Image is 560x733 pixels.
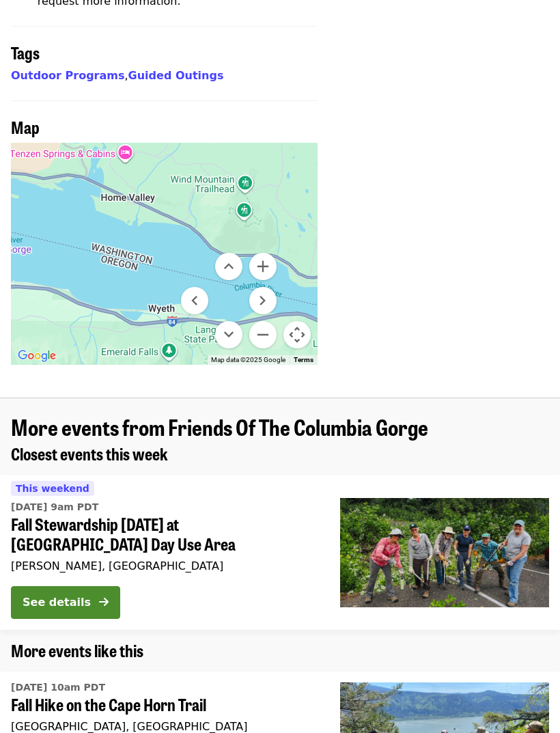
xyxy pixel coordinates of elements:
[14,347,59,365] a: Open this area in Google Maps (opens a new window)
[11,638,143,662] span: More events like this
[11,559,318,572] div: [PERSON_NAME], [GEOGRAPHIC_DATA]
[11,69,128,82] span: ,
[11,720,318,733] div: [GEOGRAPHIC_DATA], [GEOGRAPHIC_DATA]
[11,680,105,695] time: [DATE] 10am PDT
[23,594,91,611] div: See details
[283,321,311,348] button: Map camera controls
[11,115,40,139] span: Map
[249,287,277,314] button: Move right
[215,321,242,348] button: Move down
[11,40,40,64] span: Tags
[11,514,318,554] span: Fall Stewardship [DATE] at [GEOGRAPHIC_DATA] Day Use Area
[340,498,549,607] img: Fall Stewardship Saturday at St. Cloud Day Use Area organized by Friends Of The Columbia Gorge
[211,356,285,363] span: Map data ©2025 Google
[11,411,428,443] span: More events from Friends Of The Columbia Gorge
[249,253,277,280] button: Zoom in
[181,287,208,314] button: Move left
[11,441,168,465] span: Closest events this week
[249,321,277,348] button: Zoom out
[16,483,89,494] span: This weekend
[128,69,224,82] a: Guided Outings
[11,500,98,514] time: [DATE] 9am PDT
[11,69,124,82] a: Outdoor Programs
[11,695,318,715] span: Fall Hike on the Cape Horn Trail
[294,356,313,363] a: Terms (opens in new tab)
[14,347,59,365] img: Google
[99,596,109,609] i: arrow-right icon
[215,253,242,280] button: Move up
[11,586,120,619] button: See details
